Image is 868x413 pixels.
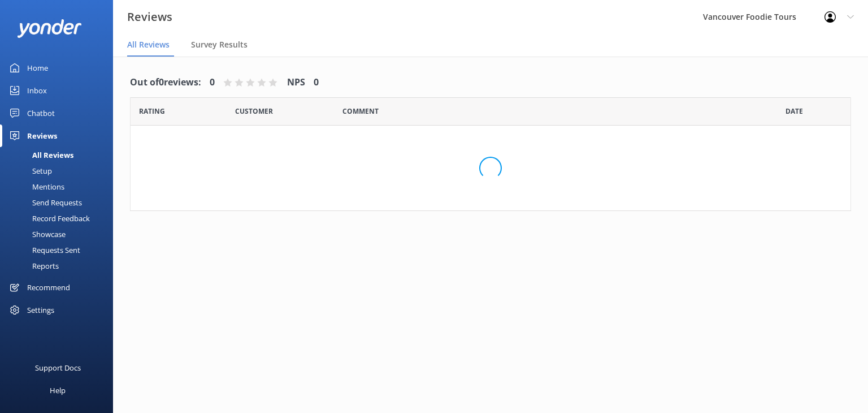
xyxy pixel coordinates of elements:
[130,75,201,90] h4: Out of 0 reviews:
[139,106,165,117] span: Date
[7,163,113,179] a: Setup
[27,102,55,124] div: Chatbot
[7,226,113,242] a: Showcase
[7,258,59,274] div: Reports
[27,299,54,321] div: Settings
[342,106,379,117] span: Question
[7,242,113,258] a: Requests Sent
[7,258,113,274] a: Reports
[17,19,82,38] img: yonder-white-logo.png
[35,356,81,379] div: Support Docs
[27,57,48,79] div: Home
[7,210,113,226] a: Record Feedback
[127,39,170,50] span: All Reviews
[7,226,66,242] div: Showcase
[127,8,172,26] h3: Reviews
[7,195,82,210] div: Send Requests
[7,179,113,195] a: Mentions
[27,79,47,102] div: Inbox
[7,195,113,210] a: Send Requests
[7,147,73,163] div: All Reviews
[7,242,80,258] div: Requests Sent
[27,124,57,147] div: Reviews
[785,106,803,117] span: Date
[314,75,319,90] h4: 0
[7,147,113,163] a: All Reviews
[27,276,70,299] div: Recommend
[7,179,64,195] div: Mentions
[7,210,90,226] div: Record Feedback
[210,75,215,90] h4: 0
[287,75,305,90] h4: NPS
[50,379,66,402] div: Help
[191,39,248,50] span: Survey Results
[7,163,52,179] div: Setup
[235,106,273,117] span: Date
